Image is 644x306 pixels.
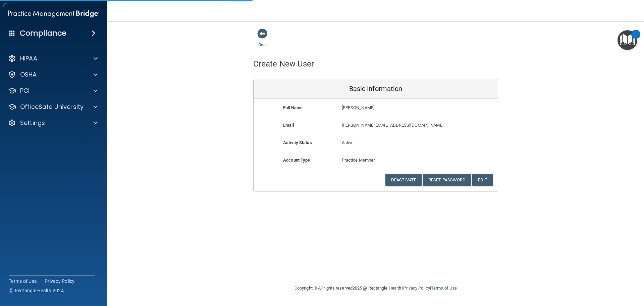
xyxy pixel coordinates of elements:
[283,140,312,145] b: Activity Status
[342,121,449,129] p: [PERSON_NAME][EMAIL_ADDRESS][DOMAIN_NAME]
[8,54,98,62] a: HIPAA
[403,286,430,291] a: Privacy Policy
[431,286,457,291] a: Terms of Use
[342,104,449,112] p: [PERSON_NAME]
[283,105,303,110] b: Full Name
[472,174,493,186] button: Edit
[8,103,98,111] a: OfficeSafe University
[8,119,98,127] a: Settings
[254,79,498,99] div: Basic Information
[258,34,268,47] a: Back
[635,34,637,43] div: 1
[342,156,410,164] p: Practice Member
[45,278,75,285] a: Privacy Policy
[8,87,98,95] a: PCI
[253,277,498,299] div: Copyright © All rights reserved 2025 @ Rectangle Health | |
[283,123,294,128] b: Email
[20,103,84,111] p: OfficeSafe University
[9,287,64,294] span: Ⓒ Rectangle Health 2024
[20,29,66,38] h4: Compliance
[8,71,98,79] a: OSHA
[20,54,37,62] p: HIPAA
[385,174,422,186] button: Deactivate
[253,59,314,68] h4: Create New User
[8,7,99,20] img: PMB logo
[283,158,310,163] b: Account Type
[20,87,30,95] p: PCI
[9,278,37,285] a: Terms of Use
[342,139,410,147] p: Active
[423,174,471,186] button: Reset Password
[20,119,45,127] p: Settings
[618,30,637,50] button: Open Resource Center, 1 new notification
[20,71,37,79] p: OSHA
